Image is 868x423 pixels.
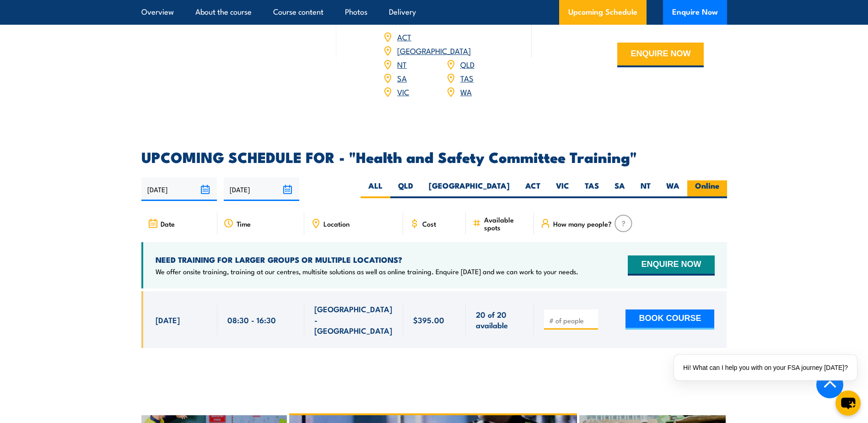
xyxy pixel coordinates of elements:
[161,220,175,228] span: Date
[460,72,474,83] a: TAS
[617,43,704,67] button: ENQUIRE NOW
[553,220,612,228] span: How many people?
[421,180,518,198] label: [GEOGRAPHIC_DATA]
[658,180,687,198] label: WA
[237,220,251,228] span: Time
[518,180,548,198] label: ACT
[156,315,180,325] span: [DATE]
[224,178,299,201] input: To date
[549,316,595,325] input: # of people
[323,220,350,228] span: Location
[625,309,714,330] button: BOOK COURSE
[361,180,390,198] label: ALL
[397,86,409,97] a: VIC
[484,216,528,231] span: Available spots
[397,31,411,42] a: ACT
[460,59,474,70] a: QLD
[156,255,578,265] h4: NEED TRAINING FOR LARGER GROUPS OR MULTIPLE LOCATIONS?
[476,309,524,331] span: 20 of 20 available
[687,180,727,198] label: Online
[607,180,633,198] label: SA
[674,355,857,380] div: Hi! What can I help you with on your FSA journey [DATE]?
[397,45,471,56] a: [GEOGRAPHIC_DATA]
[460,86,472,97] a: WA
[390,180,421,198] label: QLD
[141,150,727,163] h2: UPCOMING SCHEDULE FOR - "Health and Safety Committee Training"
[628,255,714,276] button: ENQUIRE NOW
[633,180,658,198] label: NT
[397,59,407,70] a: NT
[577,180,607,198] label: TAS
[413,315,444,325] span: $395.00
[156,267,578,276] p: We offer onsite training, training at our centres, multisite solutions as well as online training...
[548,180,577,198] label: VIC
[397,72,407,83] a: SA
[836,390,861,416] button: chat-button
[314,304,393,336] span: [GEOGRAPHIC_DATA] - [GEOGRAPHIC_DATA]
[141,178,217,201] input: From date
[227,315,276,325] span: 08:30 - 16:30
[422,220,436,228] span: Cost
